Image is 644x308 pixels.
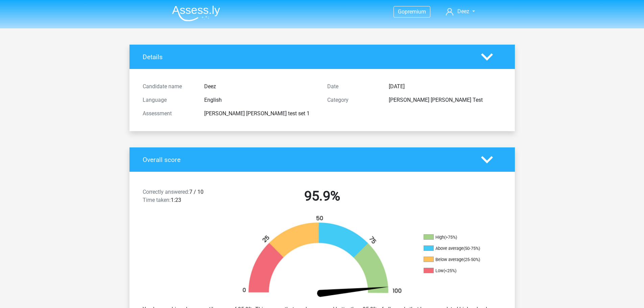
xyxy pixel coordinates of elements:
div: Language [138,96,199,104]
img: Assessly [172,5,220,21]
span: premium [405,8,426,15]
h2: 95.9% [235,188,409,204]
h4: Overall score [143,156,471,164]
li: High [424,234,491,240]
div: (<25%) [444,268,456,273]
div: [PERSON_NAME] [PERSON_NAME] test set 1 [199,110,322,118]
div: 7 / 10 1:23 [138,188,230,207]
div: Date [322,82,384,91]
a: Gopremium [394,7,430,16]
li: Low [424,268,491,274]
span: Time taken: [143,197,171,203]
div: (>75%) [444,235,457,240]
li: Below average [424,257,491,263]
span: Go [398,8,405,15]
a: Deez [443,7,477,16]
div: Category [322,96,384,104]
h4: Details [143,53,471,61]
div: Deez [199,82,322,91]
img: 96.83268ea44d82.png [231,215,413,300]
div: (25-50%) [463,257,480,262]
span: Correctly answered: [143,189,189,195]
div: [PERSON_NAME] [PERSON_NAME] Test [384,96,507,104]
div: English [199,96,322,104]
div: [DATE] [384,82,507,91]
div: Candidate name [138,82,199,91]
li: Above average [424,245,491,252]
div: (50-75%) [463,246,480,251]
div: Assessment [138,110,199,118]
span: Deez [457,8,469,15]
